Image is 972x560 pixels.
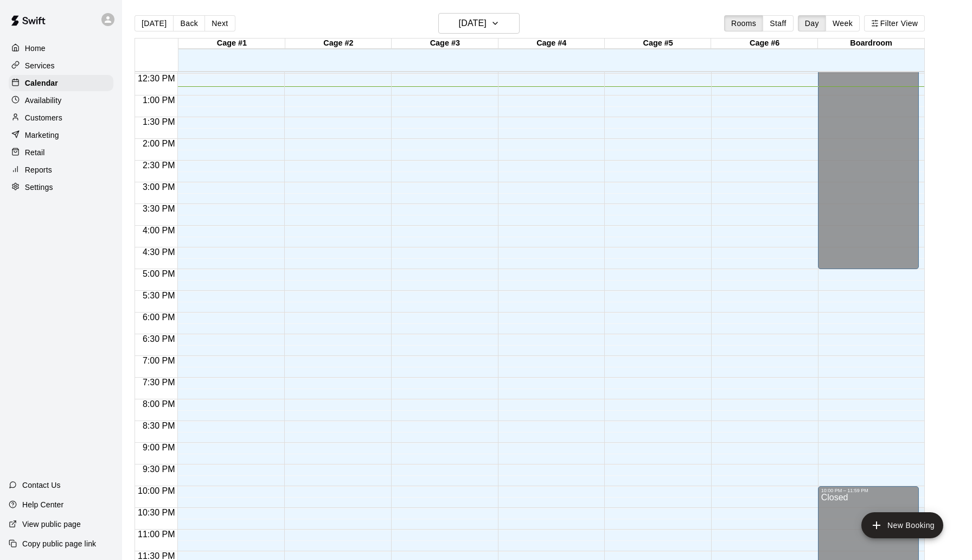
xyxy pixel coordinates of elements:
div: Cage #4 [498,39,605,49]
a: Calendar [9,75,113,91]
span: 12:30 PM [135,74,177,83]
span: 1:30 PM [140,117,178,126]
button: Week [826,15,860,31]
span: 1:00 PM [140,96,178,105]
span: 9:00 PM [140,443,178,452]
a: Retail [9,144,113,161]
button: Back [173,15,205,31]
button: Filter View [864,15,925,31]
button: [DATE] [438,13,520,34]
span: 11:00 PM [135,530,177,539]
span: 10:00 PM [135,486,177,495]
div: Cage #2 [285,39,392,49]
button: Next [204,15,235,31]
div: Boardroom [818,39,924,49]
span: 9:30 PM [140,464,178,474]
span: 6:00 PM [140,313,178,322]
button: add [861,512,943,538]
a: Reports [9,162,113,178]
h6: [DATE] [459,16,487,31]
p: Contact Us [22,480,61,491]
p: Customers [25,112,62,123]
p: Retail [25,147,45,158]
p: Help Center [22,499,63,510]
button: Day [798,15,826,31]
p: Availability [25,95,62,106]
span: 5:00 PM [140,269,178,278]
p: Settings [25,182,53,193]
span: 4:00 PM [140,226,178,235]
a: Home [9,40,113,56]
div: Cage #5 [605,39,711,49]
span: 8:30 PM [140,421,178,430]
div: Cage #1 [178,39,285,49]
a: Customers [9,110,113,126]
button: Staff [763,15,794,31]
p: Reports [25,164,52,175]
span: 3:30 PM [140,204,178,213]
div: Cage #6 [711,39,817,49]
p: Home [25,43,46,54]
p: Copy public page link [22,538,96,549]
div: Cage #3 [392,39,498,49]
p: Services [25,60,55,71]
p: Calendar [25,78,58,88]
span: 3:00 PM [140,182,178,192]
span: 2:30 PM [140,161,178,170]
a: Availability [9,92,113,109]
a: Settings [9,179,113,195]
a: Services [9,58,113,74]
span: 7:00 PM [140,356,178,365]
span: 2:00 PM [140,139,178,148]
button: Rooms [724,15,763,31]
div: 10:00 PM – 11:59 PM [821,488,916,493]
p: Marketing [25,130,59,141]
span: 6:30 PM [140,334,178,343]
p: View public page [22,519,81,530]
a: Marketing [9,127,113,143]
span: 10:30 PM [135,508,177,517]
button: [DATE] [135,15,174,31]
span: 7:30 PM [140,378,178,387]
span: 8:00 PM [140,399,178,409]
span: 5:30 PM [140,291,178,300]
span: 4:30 PM [140,247,178,257]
